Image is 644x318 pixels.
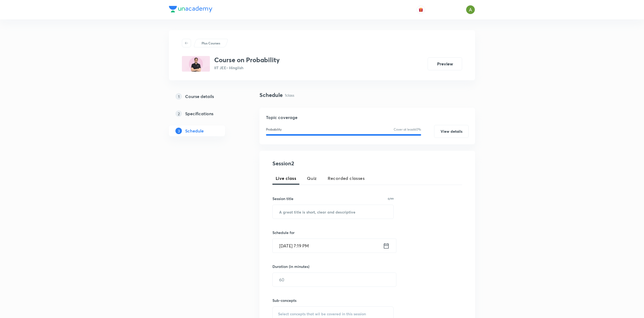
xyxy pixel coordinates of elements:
img: Ajay A [466,5,475,14]
button: Preview [428,57,462,70]
span: Live class [276,175,296,181]
h3: Course on Probability [214,56,280,64]
h6: Sub-concepts [272,298,394,303]
h6: Duration (in minutes) [272,264,309,269]
p: Plus Courses [202,41,220,46]
img: avatar [418,7,423,12]
span: Select concepts that wil be covered in this session [278,312,366,316]
span: Recorded classes [328,175,365,181]
span: Quiz [307,175,317,181]
button: avatar [417,5,425,14]
img: 15921D39-1A03-48A5-A29D-1CD2AAE6905E_plus.png [182,56,210,72]
a: 1Course details [169,91,242,102]
p: 3 [175,128,182,134]
h5: Schedule [185,128,204,134]
h5: Course details [185,93,214,100]
h6: Session title [272,196,293,201]
p: IIT JEE • Hinglish [214,65,280,71]
p: 0/99 [388,197,394,200]
input: 60 [273,273,396,286]
h5: Topic coverage [266,114,469,121]
h5: Specifications [185,110,213,117]
h6: Schedule for [272,230,394,235]
a: 2Specifications [169,108,242,119]
a: Company Logo [169,6,212,14]
p: 1 class [285,92,294,98]
button: View details [434,125,469,138]
img: Company Logo [169,6,212,12]
p: Cover at least 60 % [394,127,421,132]
p: Probability [266,127,282,132]
h4: Schedule [259,91,283,99]
h4: Session 2 [272,159,371,167]
input: A great title is short, clear and descriptive [273,205,393,219]
p: 1 [175,93,182,100]
p: 2 [175,110,182,117]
